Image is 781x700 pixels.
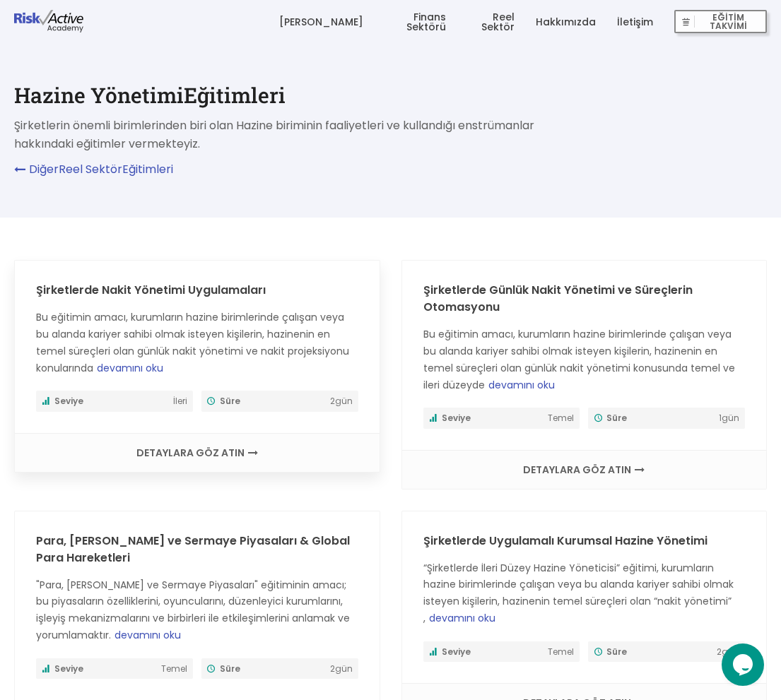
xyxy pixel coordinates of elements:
span: Seviye [42,394,170,408]
span: Bu eğitimin amacı, kurumların hazine birimlerinde çalışan veya bu alanda kariyer sahibi olmak ist... [423,327,735,391]
p: Şirketlerin önemli birimlerinden biri olan Hazine biriminin faaliyetleri ve kullandığı enstrümanl... [14,117,595,153]
a: Şirketlerde Nakit Yönetimi Uygulamaları [36,282,266,298]
span: Seviye [429,645,545,658]
span: 2 gün [717,645,739,658]
span: Seviye [42,662,158,675]
span: devamını oku [114,628,181,642]
img: logo-dark.png [14,10,83,32]
a: Reel Sektör [467,1,515,43]
span: Süre [207,662,327,675]
a: Şirketlerde Uygulamalı Kurumsal Hazine Yönetimi [423,533,707,549]
a: Para, [PERSON_NAME] ve Sermaye Piyasaları & Global Para Hareketleri [36,533,350,566]
a: DiğerReel SektörEğitimleri [14,163,173,175]
h1: Hazine Yönetimi Eğitimleri [14,85,595,106]
span: devamını oku [488,378,555,392]
span: EĞİTİM TAKVİMİ [695,12,761,32]
span: "Para, [PERSON_NAME] ve Sermaye Piyasaları" eğitiminin amacı; bu piyasaların özelliklerini, oyunc... [36,578,350,642]
span: Seviye [429,411,545,425]
span: 1 gün [719,411,739,425]
span: 2 gün [330,394,353,408]
iframe: chat widget [722,643,767,686]
button: EĞİTİM TAKVİMİ [674,10,767,34]
span: Süre [594,411,715,425]
a: DETAYLARA GÖZ ATIN [416,465,753,475]
a: DETAYLARA GÖZ ATIN [29,448,365,458]
span: 2 gün [330,662,353,675]
a: EĞİTİM TAKVİMİ [674,1,767,43]
span: Temel [161,662,187,675]
span: Bu eğitimin amacı, kurumların hazine birimlerinde çalışan veya bu alanda kariyer sahibi olmak ist... [36,310,349,374]
a: İletişim [617,1,653,43]
span: “Şirketlerde İleri Düzey Hazine Yöneticisi” eğitimi, kurumların hazine birimlerinde çalışan veya ... [423,561,734,625]
a: Hakkımızda [536,1,596,43]
span: İleri [173,394,187,408]
a: Finans Sektörü [384,1,446,43]
span: devamını oku [97,361,163,375]
span: Süre [207,394,327,408]
a: Şirketlerde Günlük Nakit Yönetimi ve Süreçlerin Otomasyonu [423,282,693,315]
a: [PERSON_NAME] [279,1,363,43]
span: Temel [548,645,574,658]
span: devamını oku [429,611,495,625]
span: Süre [594,645,713,658]
span: Temel [548,411,574,425]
